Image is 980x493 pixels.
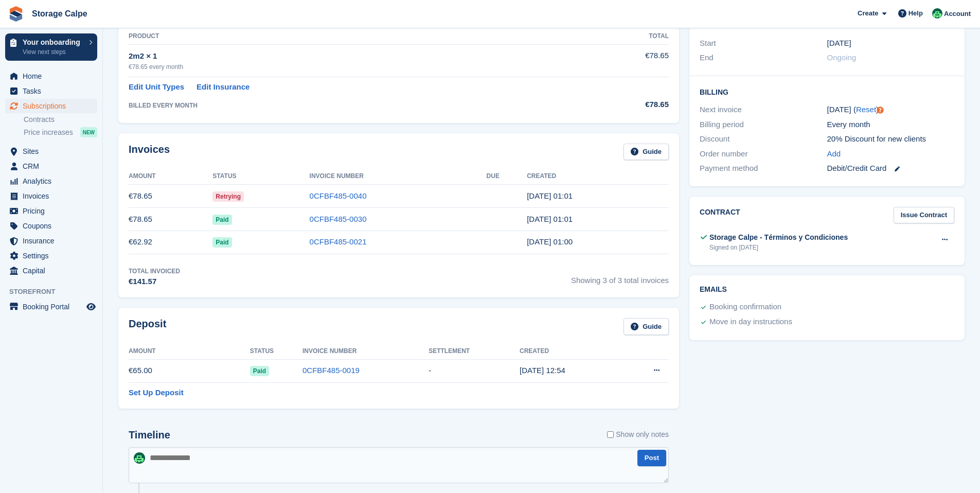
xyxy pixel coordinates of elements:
a: Set Up Deposit [129,387,184,399]
a: Reset [856,105,876,114]
a: menu [5,234,97,248]
a: menu [5,189,97,203]
th: Amount [129,168,212,185]
div: BILLED EVERY MONTH [129,101,581,110]
div: 2m2 × 1 [129,50,581,62]
a: Issue Contract [894,207,954,224]
a: Edit Unit Types [129,81,184,93]
div: End [700,52,827,64]
span: Price increases [24,128,73,137]
div: Order number [700,148,827,160]
span: Tasks [23,84,84,98]
div: Discount [700,133,827,145]
p: View next steps [23,47,84,57]
span: Pricing [23,204,84,218]
div: Next invoice [700,104,827,116]
time: 2025-07-01 23:00:00 UTC [827,38,851,49]
td: €78.65 [581,44,669,77]
p: Your onboarding [23,39,84,46]
span: Invoices [23,189,84,203]
a: Guide [623,144,669,161]
input: Show only notes [607,429,614,440]
a: Guide [623,318,669,335]
span: Booking Portal [23,300,84,314]
div: Payment method [700,163,827,174]
a: 0CFBF485-0021 [310,237,367,246]
td: €65.00 [129,359,250,382]
div: Debit/Credit Card [827,163,954,174]
td: €78.65 [129,208,212,231]
div: [DATE] ( ) [827,104,954,116]
div: 20% Discount for new clients [827,133,954,145]
a: 0CFBF485-0030 [310,215,367,223]
h2: Invoices [129,144,170,161]
a: menu [5,174,97,188]
span: Sites [23,144,84,159]
div: €141.57 [129,276,180,288]
span: Paid [212,215,231,225]
span: Subscriptions [23,99,84,113]
a: 0CFBF485-0040 [310,191,367,200]
span: Home [23,69,84,83]
span: Paid [212,237,231,248]
button: Post [637,450,666,467]
span: Settings [23,249,84,263]
a: menu [5,263,97,278]
a: Storage Calpe [28,5,92,22]
a: Add [827,148,841,160]
a: menu [5,159,97,173]
span: Storefront [9,287,102,297]
th: Due [487,168,527,185]
div: Total Invoiced [129,267,180,276]
a: 0CFBF485-0019 [302,366,360,375]
div: Billing period [700,119,827,131]
th: Status [250,343,302,360]
time: 2025-07-01 23:00:52 UTC [527,237,573,246]
div: NEW [80,127,97,137]
img: Calpe Storage [932,8,942,19]
th: Status [212,168,309,185]
a: menu [5,300,97,314]
th: Invoice Number [310,168,487,185]
img: Calpe Storage [134,452,145,464]
a: Edit Insurance [197,81,250,93]
span: Showing 3 of 3 total invoices [571,267,669,288]
div: €78.65 every month [129,62,581,72]
div: Start [700,38,827,49]
div: Tooltip anchor [876,105,885,115]
a: Price increases NEW [24,127,97,138]
div: Move in day instructions [709,316,792,328]
span: Insurance [23,234,84,248]
a: Your onboarding View next steps [5,33,97,61]
span: Account [944,9,971,19]
div: Signed on [DATE] [709,243,848,252]
td: €62.92 [129,231,212,254]
span: Capital [23,263,84,278]
span: Retrying [212,191,244,202]
span: Ongoing [827,53,857,62]
th: Invoice Number [302,343,429,360]
time: 2025-09-01 23:01:03 UTC [527,191,573,200]
a: menu [5,204,97,218]
span: Analytics [23,174,84,188]
th: Created [527,168,669,185]
td: - [429,359,520,382]
span: Paid [250,366,269,376]
h2: Deposit [129,318,166,335]
div: Storage Calpe - Términos y Condiciones [709,232,848,243]
td: €78.65 [129,185,212,208]
a: menu [5,99,97,113]
a: Contracts [24,115,97,125]
a: menu [5,144,97,159]
label: Show only notes [607,429,669,440]
a: menu [5,219,97,233]
time: 2025-08-01 23:01:06 UTC [527,215,573,223]
th: Product [129,28,581,45]
span: CRM [23,159,84,173]
h2: Billing [700,86,954,97]
a: menu [5,69,97,83]
th: Total [581,28,669,45]
div: Booking confirmation [709,301,781,313]
img: stora-icon-8386f47178a22dfd0bd8f6a31ec36ba5ce8667c1dd55bd0f319d3a0aa187defe.svg [8,6,24,22]
a: menu [5,84,97,98]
